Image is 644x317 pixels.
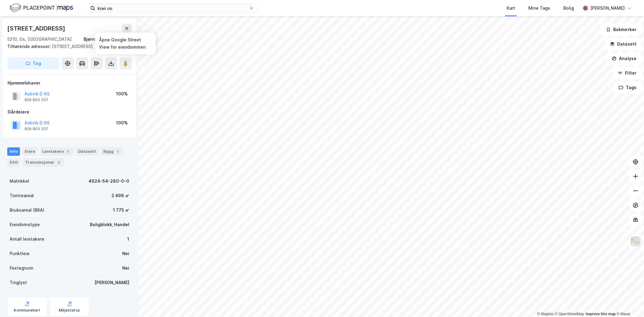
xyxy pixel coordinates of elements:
div: [PERSON_NAME] [590,5,625,12]
div: Kommunekart [14,308,40,313]
a: OpenStreetMap [555,312,584,316]
div: Bruksareal (BRA) [10,207,44,214]
div: Bolig [563,5,574,12]
div: Tomteareal [10,192,34,199]
div: 1 [115,149,121,155]
div: ESG [7,158,20,167]
div: Matrikkel [10,178,29,185]
img: logo.f888ab2527a4732fd821a326f86c7f29.svg [10,3,73,13]
div: Bygg [101,147,123,156]
div: Festegrunn [10,264,33,272]
button: Datasett [605,38,642,50]
div: Boligblokk, Handel [90,221,129,228]
a: Improve this map [586,312,616,316]
div: Datasett [76,147,98,156]
div: 1 [65,149,71,155]
div: [STREET_ADDRESS] [7,24,66,33]
div: 1 [127,235,129,243]
span: Tilhørende adresser: [7,44,52,49]
div: 100% [116,90,128,98]
iframe: Chat Widget [614,288,644,317]
div: [PERSON_NAME] [95,279,129,286]
div: 4624-54-280-0-0 [88,178,129,185]
div: Kontrollprogram for chat [614,288,644,317]
div: Kart [507,5,515,12]
div: 5210, Os, [GEOGRAPHIC_DATA] [7,36,72,43]
button: Filter [613,67,642,79]
div: Transaksjoner [23,158,64,167]
div: Tinglyst [10,279,27,286]
a: Mapbox [537,312,554,316]
button: Tags [614,82,642,94]
button: Bokmerker [601,24,642,36]
div: Bjørnafjorden, 54/280 [84,36,132,43]
div: 1 775 ㎡ [113,207,129,214]
div: Nei [122,264,129,272]
div: [STREET_ADDRESS] [7,43,127,50]
div: Gårdeiere [8,108,131,116]
div: Info [7,147,20,156]
div: 2 496 ㎡ [111,192,129,199]
div: Eiere [22,147,37,156]
div: 100% [116,119,128,126]
div: Nei [122,250,129,257]
div: Hjemmelshaver [8,79,131,87]
div: Antall leietakere [10,235,44,243]
input: Søk på adresse, matrikkel, gårdeiere, leietakere eller personer [95,4,249,13]
div: Leietakere [40,147,73,156]
div: Eiendomstype [10,221,40,228]
button: Tag [7,57,59,69]
div: 2 [56,159,62,165]
button: Analyse [607,53,642,65]
div: Mine Tags [528,5,550,12]
img: Z [630,236,641,247]
div: Miljøstatus [59,308,80,313]
div: 929 803 337 [24,126,48,131]
div: 929 803 337 [24,98,48,102]
div: Punktleie [10,250,30,257]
